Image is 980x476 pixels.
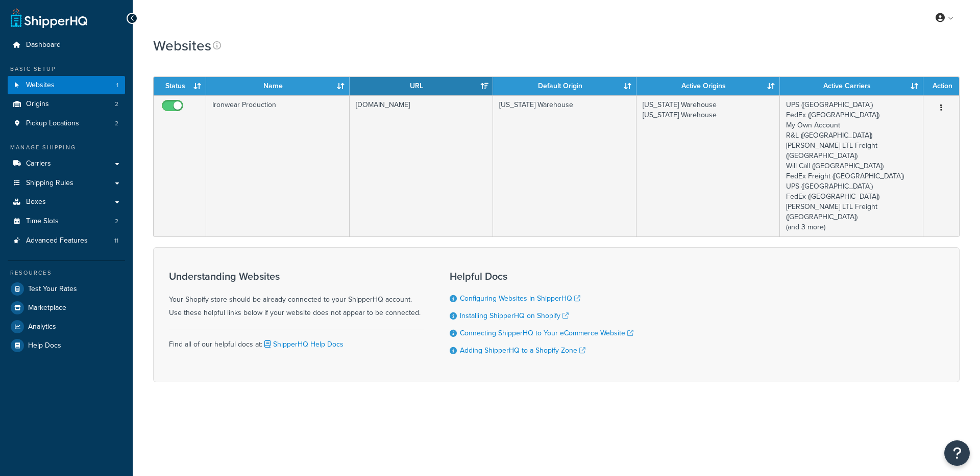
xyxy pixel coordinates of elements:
div: Find all of our helpful docs at: [169,330,424,351]
td: [US_STATE] Warehouse [US_STATE] Warehouse [636,95,780,236]
h3: Understanding Websites [169,271,424,282]
span: Carriers [26,160,51,168]
td: [DOMAIN_NAME] [350,95,493,236]
span: Time Slots [26,217,59,226]
th: Active Origins: activate to sort column ascending [636,77,780,95]
a: Boxes [8,193,125,211]
span: 1 [116,81,118,90]
a: ShipperHQ Home [11,8,87,28]
th: Active Carriers: activate to sort column ascending [780,77,923,95]
td: Ironwear Production [206,95,350,236]
a: Carriers [8,154,125,173]
li: Origins [8,95,125,114]
span: 2 [115,119,118,128]
th: Status: activate to sort column ascending [154,77,206,95]
span: Help Docs [28,341,61,350]
a: Shipping Rules [8,174,125,193]
h3: Helpful Docs [450,271,633,282]
li: Websites [8,76,125,95]
a: Dashboard [8,36,125,55]
span: 11 [114,236,118,245]
span: Pickup Locations [26,119,79,128]
li: Pickup Locations [8,114,125,133]
div: Resources [8,269,125,277]
a: Advanced Features 11 [8,231,125,250]
span: Websites [26,81,55,90]
a: Installing ShipperHQ on Shopify [460,310,569,321]
a: Marketplace [8,299,125,317]
a: Help Docs [8,336,125,355]
span: 2 [115,100,118,109]
td: UPS ([GEOGRAPHIC_DATA]) FedEx ([GEOGRAPHIC_DATA]) My Own Account R&L ([GEOGRAPHIC_DATA]) [PERSON_... [780,95,923,236]
a: Websites 1 [8,76,125,95]
a: Adding ShipperHQ to a Shopify Zone [460,345,585,356]
a: ShipperHQ Help Docs [262,339,344,350]
button: Open Resource Center [944,440,970,466]
th: Action [923,77,959,95]
a: Analytics [8,318,125,336]
span: Advanced Features [26,236,88,245]
span: Shipping Rules [26,179,73,188]
a: Connecting ShipperHQ to Your eCommerce Website [460,328,633,338]
div: Basic Setup [8,65,125,73]
td: [US_STATE] Warehouse [493,95,636,236]
a: Configuring Websites in ShipperHQ [460,293,580,304]
a: Origins 2 [8,95,125,114]
a: Time Slots 2 [8,212,125,231]
th: Default Origin: activate to sort column ascending [493,77,636,95]
div: Your Shopify store should be already connected to your ShipperHQ account. Use these helpful links... [169,271,424,320]
span: Dashboard [26,41,61,49]
span: Test Your Rates [28,285,77,294]
span: Origins [26,100,49,109]
a: Test Your Rates [8,280,125,298]
div: Manage Shipping [8,143,125,152]
h1: Websites [153,36,211,56]
li: Advanced Features [8,231,125,250]
a: Pickup Locations 2 [8,114,125,133]
span: Marketplace [28,304,66,312]
th: URL: activate to sort column ascending [350,77,493,95]
span: Boxes [26,198,46,206]
li: Time Slots [8,212,125,231]
span: Analytics [28,323,56,331]
th: Name: activate to sort column ascending [206,77,350,95]
span: 2 [115,217,118,226]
